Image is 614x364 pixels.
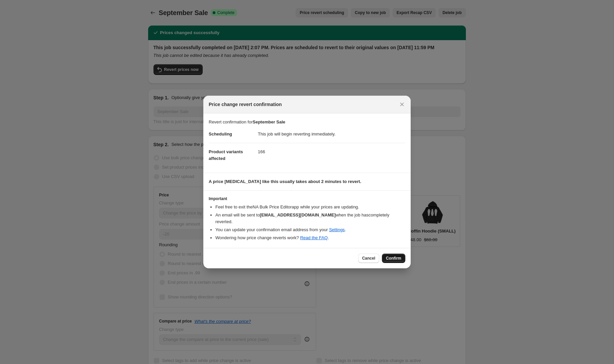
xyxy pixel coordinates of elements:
span: Price change revert confirmation [209,101,282,108]
b: [EMAIL_ADDRESS][DOMAIN_NAME] [260,212,336,217]
p: Revert confirmation for [209,119,405,125]
button: Close [397,100,407,109]
a: Read the FAQ [300,235,327,240]
li: Feel free to exit the NA Bulk Price Editor app while your prices are updating. [215,204,405,210]
span: Cancel [362,256,375,261]
button: Cancel [358,254,379,263]
li: An email will be sent to when the job has completely reverted . [215,212,405,225]
span: Product variants affected [209,149,243,161]
dd: 166 [258,143,405,161]
span: Confirm [386,256,401,261]
li: Wondering how price change reverts work? . [215,235,405,241]
b: A price [MEDICAL_DATA] like this usually takes about 2 minutes to revert. [209,179,361,184]
span: Scheduling [209,131,232,136]
button: Confirm [382,254,405,263]
dd: This job will begin reverting immediately. [258,125,405,143]
li: You can update your confirmation email address from your . [215,226,405,233]
a: Settings [329,227,345,232]
h3: Important [209,196,405,201]
b: September Sale [253,119,286,124]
